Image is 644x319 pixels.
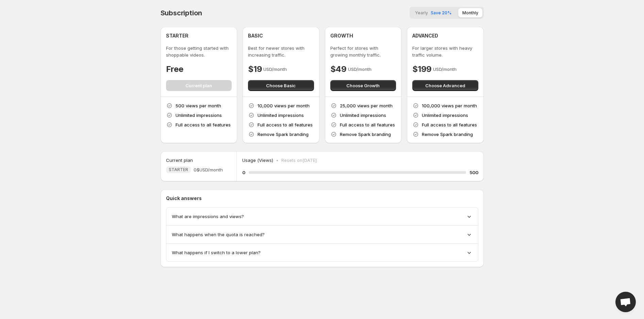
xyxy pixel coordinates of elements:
[433,66,457,73] p: USD/month
[169,167,188,172] span: STARTER
[166,157,193,164] h5: Current plan
[431,10,451,15] span: Save 20%
[248,32,263,39] h4: BASIC
[330,32,353,39] h4: GROWTH
[425,82,465,89] span: Choose Advanced
[176,102,221,109] p: 500 views per month
[281,157,317,164] p: Resets on [DATE]
[469,169,478,176] h5: 500
[340,121,395,128] p: Full access to all features
[166,64,183,75] h4: Free
[172,249,261,256] span: What happens if I switch to a lower plan?
[412,64,432,75] h4: $199
[248,45,314,58] p: Best for newer stores with increasing traffic.
[258,121,313,128] p: Full access to all features
[340,102,393,109] p: 25,000 views per month
[176,121,231,128] p: Full access to all features
[615,292,636,312] div: Open chat
[330,45,396,58] p: Perfect for stores with growing monthly traffic.
[194,166,223,173] span: 0$ USD/month
[458,8,482,17] button: Monthly
[412,32,438,39] h4: ADVANCED
[166,45,232,58] p: For those getting started with shoppable videos.
[411,8,456,17] button: YearlySave 20%
[340,112,386,119] p: Unlimited impressions
[248,80,314,91] button: Choose Basic
[422,121,477,128] p: Full access to all features
[248,64,262,75] h4: $19
[415,10,428,15] span: Yearly
[330,80,396,91] button: Choose Growth
[263,66,287,73] p: USD/month
[340,131,391,138] p: Remove Spark branding
[346,82,380,89] span: Choose Growth
[422,131,473,138] p: Remove Spark branding
[258,112,304,119] p: Unlimited impressions
[242,169,245,176] h5: 0
[266,82,296,89] span: Choose Basic
[348,66,371,73] p: USD/month
[258,102,310,109] p: 10,000 views per month
[172,231,265,238] span: What happens when the quota is reached?
[161,9,202,17] h4: Subscription
[422,102,477,109] p: 100,000 views per month
[166,195,478,202] p: Quick answers
[412,80,478,91] button: Choose Advanced
[242,157,273,164] p: Usage (Views)
[422,112,468,119] p: Unlimited impressions
[166,32,188,39] h4: STARTER
[258,131,309,138] p: Remove Spark branding
[276,157,279,164] p: •
[176,112,222,119] p: Unlimited impressions
[330,64,347,75] h4: $49
[412,45,478,58] p: For larger stores with heavy traffic volume.
[172,213,244,220] span: What are impressions and views?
